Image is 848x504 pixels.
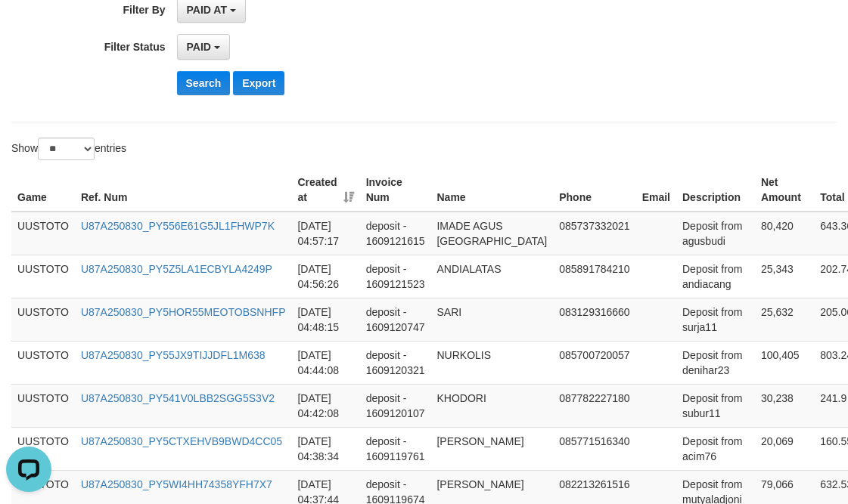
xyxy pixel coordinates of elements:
[360,298,431,341] td: deposit - 1609120747
[81,478,272,490] a: U87A250830_PY5WI4HH74358YFH7X7
[676,212,755,255] td: Deposit from agusbudi
[553,255,635,298] td: 085891784210
[81,392,275,404] a: U87A250830_PY541V0LBB2SGG5S3V2
[676,341,755,384] td: Deposit from denihar23
[38,138,95,160] select: Showentries
[11,255,75,298] td: UUSTOTO
[430,427,553,470] td: [PERSON_NAME]
[177,71,231,95] button: Search
[360,427,431,470] td: deposit - 1609119761
[291,212,359,255] td: [DATE] 04:57:17
[291,255,359,298] td: [DATE] 04:56:26
[187,41,211,53] span: PAID
[676,427,755,470] td: Deposit from acim76
[11,298,75,341] td: UUSTOTO
[291,169,359,212] th: Created at: activate to sort column ascending
[430,298,553,341] td: SARI
[553,384,635,427] td: 087782227180
[755,255,814,298] td: 25,343
[430,255,553,298] td: ANDIALATAS
[755,384,814,427] td: 30,238
[360,384,431,427] td: deposit - 1609120107
[11,341,75,384] td: UUSTOTO
[676,169,755,212] th: Description
[553,169,635,212] th: Phone
[430,169,553,212] th: Name
[291,341,359,384] td: [DATE] 04:44:08
[187,4,227,16] span: PAID AT
[291,298,359,341] td: [DATE] 04:48:15
[430,341,553,384] td: NURKOLIS
[177,34,230,60] button: PAID
[553,341,635,384] td: 085700720057
[233,71,284,95] button: Export
[676,384,755,427] td: Deposit from subur11
[291,384,359,427] td: [DATE] 04:42:08
[81,263,272,275] a: U87A250830_PY5Z5LA1ECBYLA4249P
[676,298,755,341] td: Deposit from surja11
[430,384,553,427] td: KHODORI
[553,212,635,255] td: 085737332021
[430,212,553,255] td: IMADE AGUS [GEOGRAPHIC_DATA]
[6,6,51,51] button: Open LiveChat chat widget
[291,427,359,470] td: [DATE] 04:38:34
[81,435,282,447] a: U87A250830_PY5CTXEHVB9BWD4CC05
[553,298,635,341] td: 083129316660
[636,169,676,212] th: Email
[11,384,75,427] td: UUSTOTO
[360,341,431,384] td: deposit - 1609120321
[81,220,275,232] a: U87A250830_PY556E61G5JL1FHWP7K
[81,349,266,361] a: U87A250830_PY55JX9TIJJDFL1M638
[81,306,286,318] a: U87A250830_PY5HOR55MEOTOBSNHFP
[755,427,814,470] td: 20,069
[11,169,75,212] th: Game
[360,255,431,298] td: deposit - 1609121523
[360,169,431,212] th: Invoice Num
[360,212,431,255] td: deposit - 1609121615
[755,298,814,341] td: 25,632
[676,255,755,298] td: Deposit from andiacang
[11,138,126,160] label: Show entries
[755,212,814,255] td: 80,420
[755,341,814,384] td: 100,405
[11,212,75,255] td: UUSTOTO
[755,169,814,212] th: Net Amount
[11,427,75,470] td: UUSTOTO
[553,427,635,470] td: 085771516340
[75,169,292,212] th: Ref. Num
